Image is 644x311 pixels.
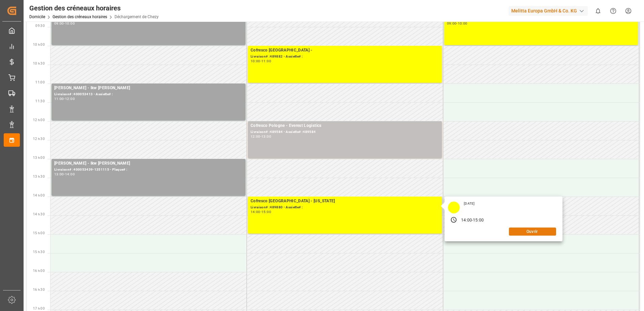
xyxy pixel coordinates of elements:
span: 13 h 00 [33,156,45,160]
span: 16 h 30 [33,288,45,291]
div: - [260,135,261,138]
div: Livraison# :489882 - Assiette# : [251,54,439,60]
div: 13:00 [261,135,271,138]
div: [DATE] [461,201,477,206]
span: 10 h 30 [33,62,45,65]
div: 14:00 [461,217,472,223]
div: - [64,97,65,100]
div: 14:00 [251,210,260,213]
span: 09:30 [35,24,45,28]
div: - [64,22,65,25]
span: 17 h 00 [33,307,45,310]
div: 11:00 [54,97,64,100]
button: Melitta Europa GmbH & Co. KG [509,4,590,17]
font: Melitta Europa GmbH & Co. KG [511,7,577,14]
div: 11:00 [261,60,271,63]
div: Livraison# :400053439-1351115 - Plaque# : [54,167,243,173]
button: Ouvrir [509,228,556,236]
div: 09:00 [447,22,457,25]
div: - [472,217,473,223]
div: [PERSON_NAME] - lkw [PERSON_NAME] [54,160,243,167]
button: Afficher 0 nouvelles notifications [590,3,606,19]
div: Cofresco [GEOGRAPHIC_DATA] - [251,47,439,54]
span: 16 h 00 [33,269,45,273]
div: [PERSON_NAME] - lkw [PERSON_NAME] [54,85,243,92]
div: - [456,22,457,25]
div: Gestion des créneaux horaires [29,3,159,13]
div: 12:00 [251,135,260,138]
div: - [64,173,65,176]
a: Gestion des créneaux horaires [53,14,107,19]
span: 14 h 00 [33,194,45,197]
div: 12:00 [65,97,75,100]
span: 15 h 30 [33,250,45,254]
div: Livraison# :489584 - Assiette# :489584 [251,129,439,135]
span: 12 h 30 [33,137,45,141]
span: 14 h 30 [33,212,45,216]
div: - [260,60,261,63]
div: 09:00 [54,22,64,25]
div: 15:00 [473,217,484,223]
div: 15:00 [261,210,271,213]
a: Domicile [29,14,45,19]
span: 11:30 [35,99,45,103]
div: - [260,210,261,213]
div: 13:00 [54,173,64,176]
div: 10:00 [251,60,260,63]
div: 10:00 [458,22,468,25]
div: Cofresco Pologne - Everest Logistics [251,123,439,129]
button: Centre d’aide [606,3,621,19]
span: 10 h 00 [33,43,45,46]
div: 14:00 [65,173,75,176]
div: Cofresco [GEOGRAPHIC_DATA] - [US_STATE] [251,198,439,205]
span: 15 h 00 [33,231,45,235]
div: 10:00 [65,22,75,25]
span: 13 h 30 [33,175,45,178]
span: 11:00 [35,80,45,84]
div: Livraison# :400053413 - Assiette# : [54,92,243,97]
span: 12 h 00 [33,118,45,122]
div: Livraison# :489880 - Assiette# : [251,205,439,210]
